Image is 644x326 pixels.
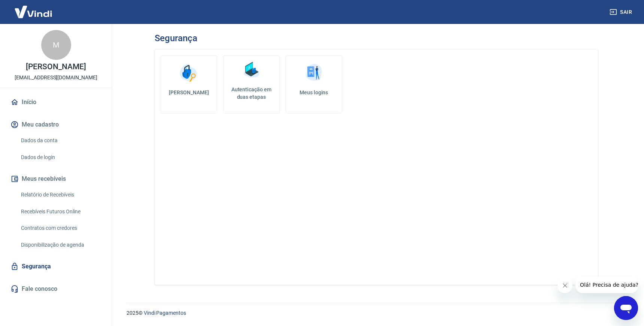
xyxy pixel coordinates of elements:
[9,94,103,110] a: Início
[9,0,58,23] img: Vindi
[9,171,103,187] button: Meus recebíveis
[558,278,572,293] iframe: Fechar mensagem
[155,33,197,43] h3: Segurança
[303,62,325,84] img: Meus logins
[18,133,103,148] a: Dados da conta
[240,59,262,81] img: Autenticação em duas etapas
[4,5,63,11] span: Olá! Precisa de ajuda?
[18,150,103,165] a: Dados de login
[286,55,342,113] a: Meus logins
[575,277,638,293] iframe: Mensagem da empresa
[41,30,71,60] div: M
[144,310,186,316] a: Vindi Pagamentos
[9,281,103,297] a: Fale conosco
[177,62,200,84] img: Alterar senha
[161,55,217,113] a: [PERSON_NAME]
[292,89,336,96] h5: Meus logins
[9,116,103,133] button: Meu cadastro
[18,237,103,253] a: Disponibilização de agenda
[223,55,280,113] a: Autenticação em duas etapas
[167,89,211,96] h5: [PERSON_NAME]
[18,220,103,236] a: Contratos com credores
[608,5,635,19] button: Sair
[9,258,103,275] a: Segurança
[18,204,103,219] a: Recebíveis Futuros Online
[614,296,638,320] iframe: Botão para abrir a janela de mensagens
[18,187,103,202] a: Relatório de Recebíveis
[15,74,97,82] p: [EMAIL_ADDRESS][DOMAIN_NAME]
[127,309,626,317] p: 2025 ©
[227,86,276,101] h5: Autenticação em duas etapas
[26,63,86,71] p: [PERSON_NAME]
